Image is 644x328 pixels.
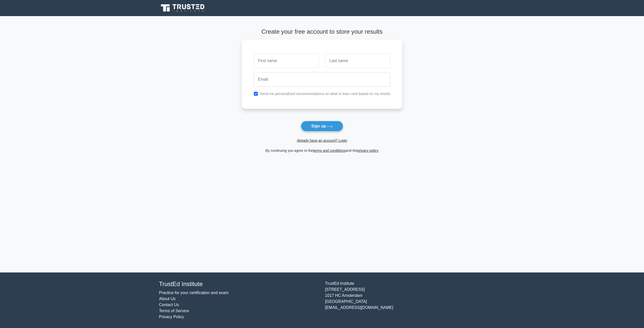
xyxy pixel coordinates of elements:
h4: TrustEd Institute [159,280,319,288]
a: Already have an account? Login [297,138,347,143]
input: Last name [325,54,390,68]
a: Privacy Policy [159,315,184,319]
input: First name [254,54,319,68]
input: Email [254,72,390,87]
label: Send me personalized recommendations on what to learn next based on my results [260,92,390,96]
a: privacy policy [357,149,379,153]
button: Sign up [301,121,343,131]
div: By continuing you agree to the and the [239,148,406,154]
a: Terms of Service [159,309,189,313]
h4: Create your free account to store your results [242,28,403,35]
div: TrustEd Institute [STREET_ADDRESS] 1017 HC Amsterdam [GEOGRAPHIC_DATA] [EMAIL_ADDRESS][DOMAIN_NAME] [322,280,488,320]
a: Practice for your certification and exam [159,291,229,295]
a: terms and conditions [313,149,346,153]
a: Contact Us [159,303,179,307]
a: About Us [159,297,176,301]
